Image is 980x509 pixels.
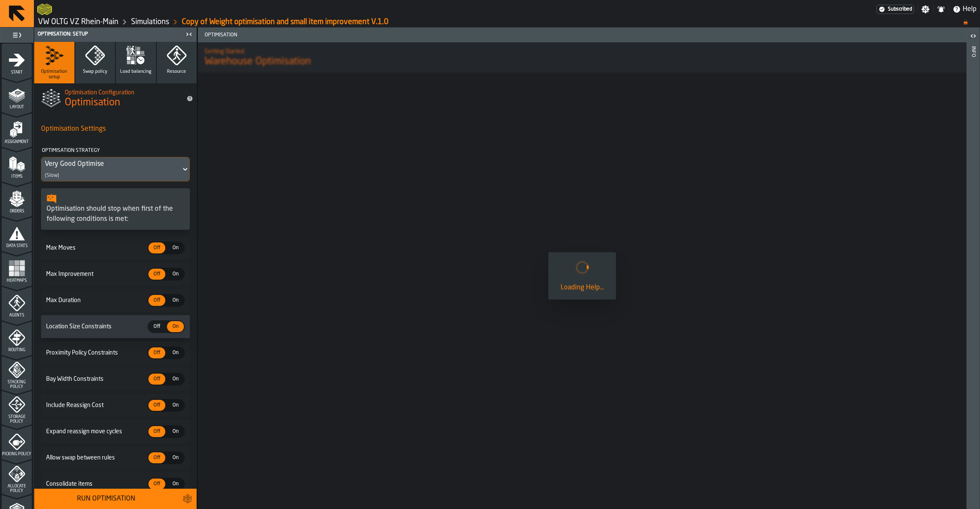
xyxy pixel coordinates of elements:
label: button-switch-multi-Off [148,399,166,412]
span: On [169,323,182,330]
li: menu Items [2,148,32,182]
li: menu Agents [2,286,32,320]
span: On [169,349,182,357]
span: Off [150,270,164,278]
span: Start [2,70,32,75]
span: Max Improvement [44,271,148,278]
span: Items [2,174,32,179]
div: thumb [148,426,165,437]
a: link-to-/wh/i/44979e6c-6f66-405e-9874-c1e29f02a54a [38,17,118,27]
div: thumb [167,321,184,332]
label: button-switch-multi-Off [148,320,166,333]
label: button-switch-multi-Off [148,294,166,307]
li: menu Routing [2,321,32,355]
label: button-toggle-Open [967,29,979,44]
header: Info [966,28,980,509]
div: thumb [167,479,184,490]
div: Menu Subscription [876,5,914,14]
span: Location Size Constraints [44,323,148,330]
nav: Breadcrumb [37,17,977,27]
button: button-Run Optimisation [34,489,178,509]
div: (Slow) [45,173,59,179]
span: Off [150,375,164,383]
label: button-switch-multi-Off [148,242,166,254]
label: button-switch-multi-On [166,451,185,464]
label: button-switch-multi-Off [148,268,166,281]
span: On [169,480,182,488]
h4: Optimisation Settings [41,121,190,138]
div: thumb [167,347,184,358]
li: menu Layout [2,78,32,112]
span: Allow swap between rules [44,454,148,461]
span: Allocate Policy [2,484,32,493]
div: thumb [148,295,165,306]
div: thumb [167,452,184,463]
label: button-toggle-Toggle Full Menu [2,29,32,41]
label: button-switch-multi-Off [148,451,166,464]
li: menu Assignment [2,113,32,147]
span: Storage Policy [2,415,32,424]
label: button-toggle-Close me [183,29,195,39]
label: button-switch-multi-On [166,478,185,490]
span: Swap policy [83,69,107,74]
span: Resource [167,69,186,74]
span: Bay Width Constraints [44,376,148,382]
li: menu Heatmaps [2,252,32,286]
div: thumb [148,347,165,358]
div: thumb [167,426,184,437]
span: Off [150,349,164,357]
a: link-to-/wh/i/44979e6c-6f66-405e-9874-c1e29f02a54a/settings/billing [876,5,914,14]
span: Agents [2,313,32,318]
div: thumb [148,242,165,253]
span: Proximity Policy Constraints [44,349,148,356]
span: On [169,375,182,383]
span: On [169,454,182,462]
label: button-switch-multi-Off [148,478,166,490]
label: button-switch-multi-Off [148,373,166,385]
div: thumb [148,374,165,385]
div: thumb [148,479,165,490]
label: button-switch-multi-Off [148,425,166,438]
div: thumb [148,269,165,280]
li: menu Stacking Policy [2,356,32,390]
span: Help [963,4,977,14]
a: logo-header [37,2,52,17]
div: thumb [148,452,165,463]
span: Optimisation: Setup [38,31,88,37]
span: Stacking Policy [2,380,32,389]
span: Off [150,480,164,488]
label: button-switch-multi-On [166,347,185,359]
div: thumb [167,374,184,385]
span: On [169,297,182,304]
label: button-switch-multi-On [166,242,185,254]
div: thumb [167,400,184,411]
div: Loading Help... [555,283,609,293]
span: On [169,402,182,409]
div: thumb [148,400,165,411]
span: Expand reassign move cycles [44,428,148,435]
div: Optimisation should stop when first of the following conditions is met: [47,204,184,224]
span: Routing [2,348,32,352]
div: DropdownMenuValue-10 [45,159,178,169]
span: Optimisation setup [38,69,71,80]
span: Max Moves [44,245,148,251]
span: Include Reassign Cost [44,402,148,409]
span: Off [150,428,164,435]
div: thumb [167,242,184,253]
li: menu Data Stats [2,217,32,251]
span: Off [150,297,164,304]
a: link-to-/wh/i/44979e6c-6f66-405e-9874-c1e29f02a54a/simulations/6fda5f95-b1ed-4e8c-b7fd-63cfd2bdb014 [182,17,389,27]
label: button-switch-multi-Off [148,347,166,359]
div: Info [970,44,976,507]
span: Off [150,323,164,330]
li: menu Orders [2,182,32,216]
span: Orders [2,209,32,214]
span: On [169,270,182,278]
span: On [169,428,182,435]
div: title-Optimisation [34,83,197,114]
span: Picking Policy [2,452,32,457]
li: menu Picking Policy [2,425,32,459]
button: button- [178,489,197,509]
div: thumb [167,269,184,280]
h2: Sub Title [65,88,180,96]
